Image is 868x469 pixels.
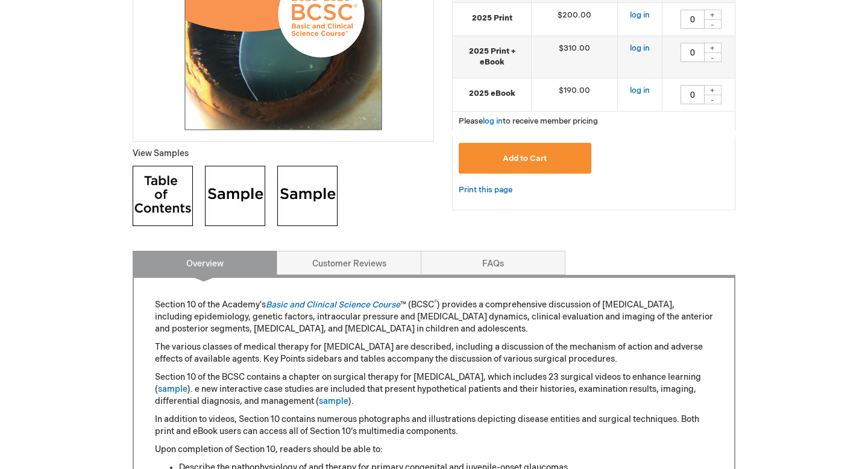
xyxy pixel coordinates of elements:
[155,341,713,365] p: The various classes of medical therapy for [MEDICAL_DATA] are described, including a discussion o...
[155,299,713,335] p: Section 10 of the Academy's ™ (BCSC ) provides a comprehensive discussion of [MEDICAL_DATA], incl...
[681,10,705,29] input: Qty
[205,166,265,226] img: Click to view
[459,143,591,174] button: Add to Cart
[703,19,722,29] div: -
[459,116,598,126] span: Please to receive member pricing
[681,85,705,104] input: Qty
[459,13,525,24] strong: 2025 Print
[630,10,650,20] a: log in
[155,371,713,408] p: Section 10 of the BCSC contains a chapter on surgical therapy for [MEDICAL_DATA], which includes ...
[532,36,618,78] td: $310.00
[532,78,618,111] td: $190.00
[434,299,437,306] sup: ®
[319,396,348,406] a: sample
[703,52,722,62] div: -
[483,116,503,126] a: log in
[133,166,193,226] img: Click to view
[703,43,722,53] div: +
[703,85,722,95] div: +
[133,251,277,275] a: Overview
[681,43,705,62] input: Qty
[266,300,400,310] a: Basic and Clinical Science Course
[421,251,565,275] a: FAQs
[459,183,512,198] a: Print this page
[703,10,722,20] div: +
[503,154,547,163] span: Add to Cart
[158,384,187,394] a: sample
[630,86,650,95] a: log in
[133,148,434,160] p: View Samples
[532,2,618,36] td: $200.00
[277,251,421,275] a: Customer Reviews
[277,166,338,226] img: Click to view
[155,444,713,456] p: Upon completion of Section 10, readers should be able to:
[459,88,525,99] strong: 2025 eBook
[459,46,525,68] strong: 2025 Print + eBook
[703,95,722,104] div: -
[155,414,713,438] p: In addition to videos, Section 10 contains numerous photographs and illustrations depicting disea...
[630,43,650,53] a: log in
